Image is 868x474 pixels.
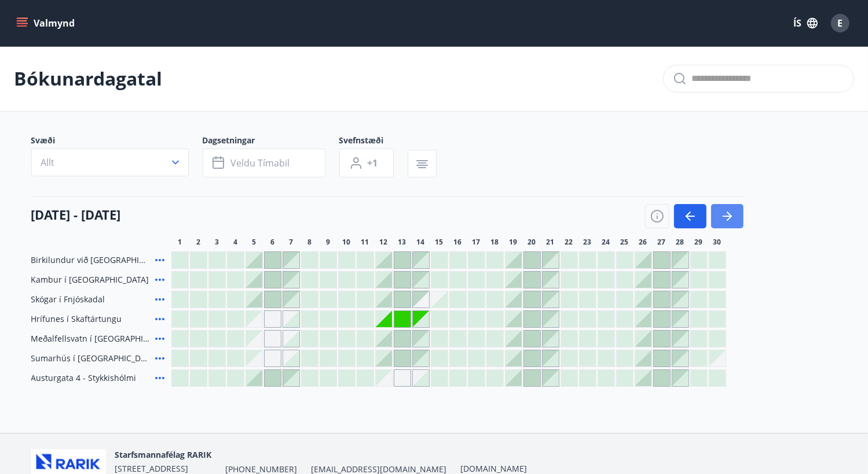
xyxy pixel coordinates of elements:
[375,310,393,328] div: Gráir dagar eru ekki bókanlegir
[676,238,684,247] span: 28
[31,135,203,149] span: Svæði
[435,238,444,247] span: 15
[264,350,281,367] div: Gráir dagar eru ekki bókanlegir
[326,238,330,247] span: 9
[31,294,105,305] span: Skógar í Fnjóskadal
[115,449,212,460] span: Starfsmannafélag RARIK
[31,149,189,176] button: Allt
[602,238,610,247] span: 24
[639,238,647,247] span: 26
[412,291,430,308] div: Gráir dagar eru ekki bókanlegir
[528,238,536,247] span: 20
[375,369,393,387] div: Gráir dagar eru ekki bókanlegir
[491,238,499,247] span: 18
[31,333,151,345] span: Meðalfellsvatn í [GEOGRAPHIC_DATA]
[41,156,55,169] span: Allt
[454,238,462,247] span: 16
[31,353,151,364] span: Sumarhús í [GEOGRAPHIC_DATA]
[826,9,854,37] button: E
[31,313,122,325] span: Hrífunes í Skaftártungu
[14,13,79,34] button: menu
[695,238,703,247] span: 29
[31,274,149,286] span: Kambur í [GEOGRAPHIC_DATA]
[787,13,824,34] button: ÍS
[621,238,629,247] span: 25
[838,17,843,29] span: E
[215,238,219,247] span: 3
[115,463,189,474] span: [STREET_ADDRESS]
[203,135,339,149] span: Dagsetningar
[394,310,411,328] div: Gráir dagar eru ekki bókanlegir
[270,238,274,247] span: 6
[461,463,528,474] a: [DOMAIN_NAME]
[264,330,281,347] div: Gráir dagar eru ekki bókanlegir
[658,238,666,247] span: 27
[246,350,263,367] div: Gráir dagar eru ekki bókanlegir
[394,369,411,387] div: Gráir dagar eru ekki bókanlegir
[31,372,137,384] span: Austurgata 4 - Stykkishólmi
[713,238,721,247] span: 30
[196,238,200,247] span: 2
[231,157,290,169] span: Veldu tímabil
[417,238,425,247] span: 14
[233,238,237,247] span: 4
[709,350,726,367] div: Gráir dagar eru ekki bókanlegir
[343,238,351,247] span: 10
[203,149,325,177] button: Veldu tímabil
[31,254,151,266] span: Birkilundur við [GEOGRAPHIC_DATA]
[178,238,182,247] span: 1
[547,238,555,247] span: 21
[246,330,263,347] div: Gráir dagar eru ekki bókanlegir
[246,310,263,328] div: Gráir dagar eru ekki bókanlegir
[361,238,369,247] span: 11
[307,238,312,247] span: 8
[252,238,256,247] span: 5
[565,238,573,247] span: 22
[584,238,592,247] span: 23
[31,449,106,474] img: ZmrgJ79bX6zJLXUGuSjrUVyxXxBt3QcBuEz7Nz1t.png
[380,238,388,247] span: 12
[339,149,394,177] button: +1
[510,238,518,247] span: 19
[398,238,406,247] span: 13
[339,135,408,149] span: Svefnstæði
[31,206,121,223] h4: [DATE] - [DATE]
[368,157,378,169] span: +1
[473,238,481,247] span: 17
[14,66,162,91] p: Bókunardagatal
[289,238,293,247] span: 7
[264,310,281,328] div: Gráir dagar eru ekki bókanlegir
